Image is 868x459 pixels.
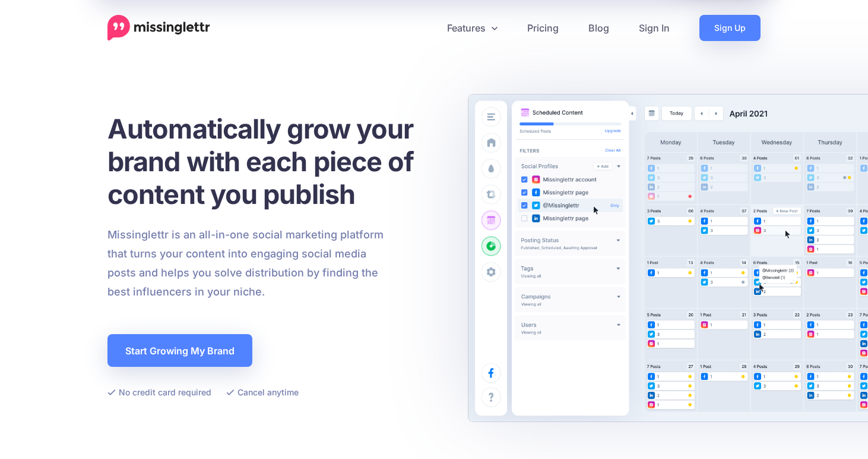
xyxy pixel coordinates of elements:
a: Home [107,15,210,41]
a: Pricing [512,15,574,41]
li: Cancel anytime [226,385,299,400]
a: Start Growing My Brand [107,334,252,367]
li: No credit card required [107,385,211,400]
p: Missinglettr is an all-in-one social marketing platform that turns your content into engaging soc... [107,225,384,301]
h1: Automatically grow your brand with each piece of content you publish [107,112,443,210]
a: Features [432,15,512,41]
a: Blog [574,15,624,41]
a: Sign In [624,15,685,41]
a: Sign Up [699,15,761,41]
